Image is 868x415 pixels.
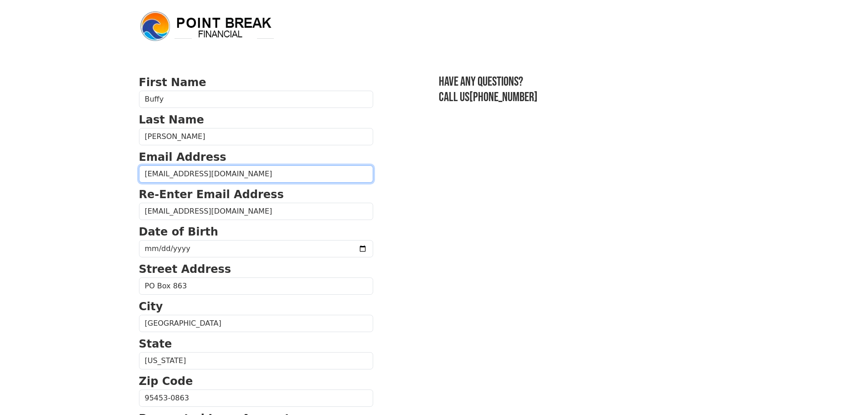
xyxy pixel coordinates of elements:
strong: Re-Enter Email Address [139,188,284,201]
input: Last Name [139,128,373,145]
input: City [139,315,373,332]
input: Email Address [139,165,373,183]
strong: Date of Birth [139,225,218,238]
h3: Have any questions? [439,74,729,90]
strong: Last Name [139,113,204,126]
input: First Name [139,91,373,108]
strong: City [139,300,163,313]
strong: State [139,338,172,350]
input: Re-Enter Email Address [139,203,373,220]
img: logo.png [139,10,276,43]
strong: Email Address [139,151,226,164]
strong: Zip Code [139,375,193,388]
a: [PHONE_NUMBER] [469,90,538,105]
input: Zip Code [139,389,373,407]
strong: Street Address [139,263,231,276]
h3: Call us [439,90,729,105]
strong: First Name [139,76,206,89]
input: Street Address [139,277,373,295]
